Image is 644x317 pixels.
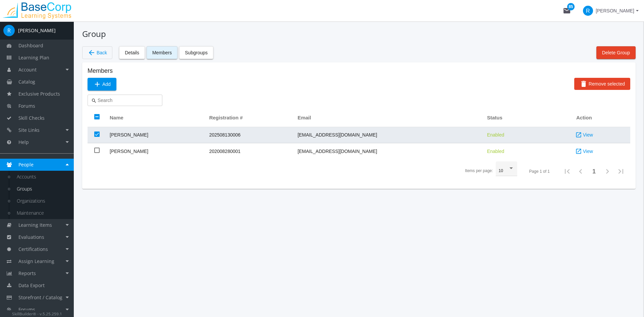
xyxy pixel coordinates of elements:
[576,114,592,121] span: Action
[18,306,35,313] span: Forums
[10,171,74,183] a: Accounts
[18,42,43,49] span: Dashboard
[88,78,116,91] button: Add
[614,165,628,178] button: Last page
[18,246,48,252] span: Certifications
[110,132,148,138] span: Carson, Shauna
[18,27,56,34] div: [PERSON_NAME]
[583,129,593,141] span: View
[93,78,111,90] span: Add
[185,47,208,59] span: Subgroups
[88,68,630,74] h2: Members
[563,7,571,15] mat-icon: mail
[18,91,60,97] span: Exclusive Products
[82,28,636,40] h1: Group
[580,80,588,88] mat-icon: delete
[125,47,139,59] span: Details
[18,270,36,276] span: Reports
[93,80,101,88] mat-icon: add
[96,97,158,104] input: Search
[209,114,243,121] span: Registration #
[10,195,74,207] a: Organizations
[88,49,96,57] mat-icon: arrow_back
[298,132,377,138] span: scarson@gmail.com
[110,114,123,121] span: Name
[298,114,311,121] span: Email
[601,165,614,178] button: Next page
[82,46,112,59] button: Back
[10,207,74,219] a: Maintenance
[602,47,630,59] span: Delete Group
[499,169,514,173] mat-select: Items per page:
[110,149,148,154] span: Ramchandani, Amit
[583,6,593,16] span: R
[596,46,636,59] button: Delete Group
[487,149,504,154] span: Enabled
[529,169,550,174] div: Page 1 of 1
[560,165,574,178] button: First Page
[18,115,45,121] span: Skill Checks
[580,78,625,90] span: Remove selected
[575,131,582,138] mat-icon: open_in_new
[499,168,503,173] span: 10
[18,234,44,240] span: Evaluations
[12,311,62,316] small: SkillBuilder® - v.5.25.259.1
[18,222,52,228] span: Learning Items
[18,139,29,145] span: Help
[18,66,37,73] span: Account
[574,78,630,90] button: Remove selected
[18,78,35,85] span: Catalog
[18,54,49,61] span: Learning Plan
[575,148,582,155] mat-icon: open_in_new
[3,25,15,36] span: R
[209,132,240,138] span: 202508130006
[583,145,593,157] span: View
[18,258,54,264] span: Assign Learning
[574,165,587,178] button: Previous page
[18,127,40,133] span: Site Links
[570,129,598,141] button: View
[119,46,145,59] button: Details
[209,149,240,154] span: 202008280001
[179,46,213,59] button: Subgroups
[465,168,493,174] div: Items per page:
[10,183,74,195] a: Groups
[487,132,504,138] span: Enabled
[88,47,107,58] span: Back
[18,282,45,288] span: Data Export
[596,5,634,17] span: [PERSON_NAME]
[298,149,377,154] span: aramchandani@basecorp.com
[152,47,172,59] span: Members
[18,103,35,109] span: Forums
[487,114,502,121] span: Status
[570,145,598,157] button: View
[18,161,34,168] span: People
[18,294,62,301] span: Storefront / Catalog
[147,46,177,59] button: Members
